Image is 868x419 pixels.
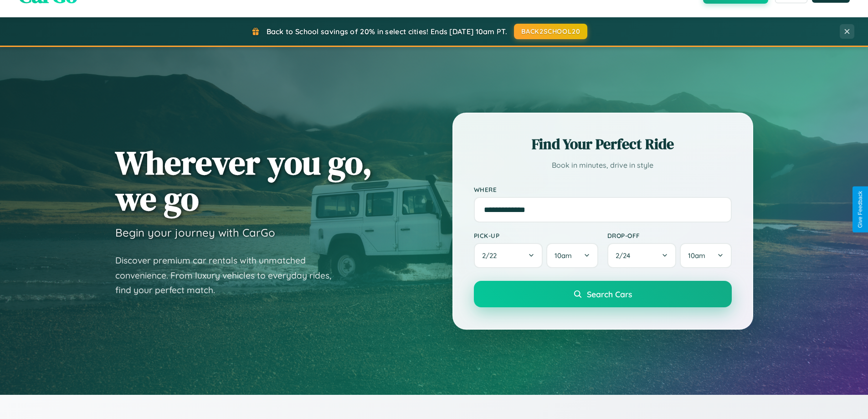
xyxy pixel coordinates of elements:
h3: Begin your journey with CarGo [115,226,275,239]
button: Search Cars [474,281,732,307]
label: Drop-off [607,232,732,239]
h1: Wherever you go, we go [115,145,372,217]
button: BACK2SCHOOL20 [514,24,587,39]
label: Pick-up [474,232,598,239]
span: 2 / 22 [482,251,501,260]
button: 10am [546,243,598,268]
label: Where [474,186,732,193]
button: 2/24 [607,243,677,268]
p: Discover premium car rentals with unmatched convenience. From luxury vehicles to everyday rides, ... [115,253,343,298]
button: 10am [680,243,731,268]
div: Give Feedback [857,191,863,228]
h2: Find Your Perfect Ride [474,134,732,154]
span: Back to School savings of 20% in select cities! Ends [DATE] 10am PT. [267,27,507,36]
span: 10am [555,251,572,260]
button: 2/22 [474,243,543,268]
span: 10am [688,251,705,260]
span: 2 / 24 [616,251,635,260]
p: Book in minutes, drive in style [474,159,732,172]
span: Search Cars [587,289,632,299]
